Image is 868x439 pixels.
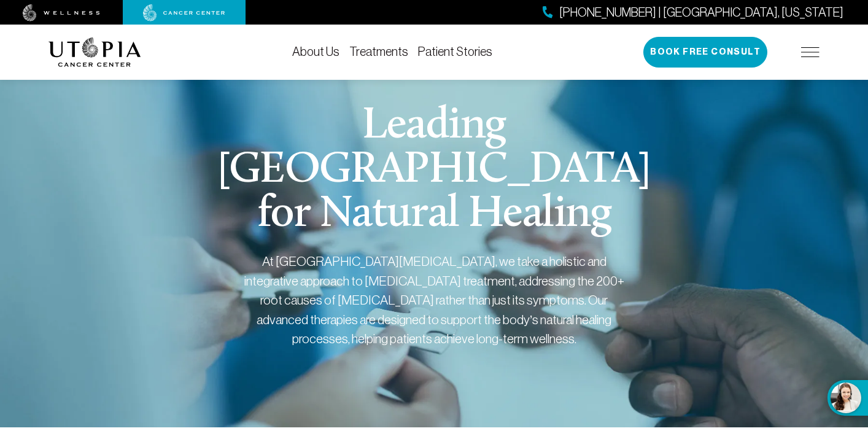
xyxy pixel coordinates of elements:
[349,45,408,58] a: Treatments
[418,45,492,58] a: Patient Stories
[559,4,843,21] span: [PHONE_NUMBER] | [GEOGRAPHIC_DATA], [US_STATE]
[143,4,225,21] img: cancer center
[292,45,339,58] a: About Us
[543,4,843,21] a: [PHONE_NUMBER] | [GEOGRAPHIC_DATA], [US_STATE]
[643,37,767,68] button: Book Free Consult
[48,37,141,67] img: logo
[200,104,669,237] h1: Leading [GEOGRAPHIC_DATA] for Natural Healing
[23,4,100,21] img: wellness
[244,252,624,349] div: At [GEOGRAPHIC_DATA][MEDICAL_DATA], we take a holistic and integrative approach to [MEDICAL_DATA]...
[801,47,820,57] img: icon-hamburger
